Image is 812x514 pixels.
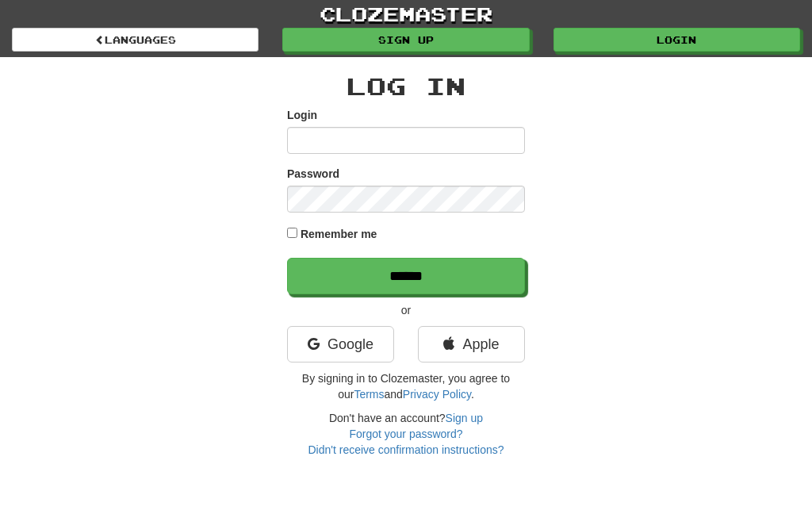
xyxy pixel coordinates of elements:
a: Terms [354,388,384,401]
a: Apple [418,326,525,362]
p: or [287,302,525,318]
a: Login [553,28,800,52]
label: Password [287,166,339,182]
label: Remember me [301,226,377,242]
a: Sign up [446,412,483,424]
label: Login [287,107,317,123]
div: Don't have an account? [287,410,525,458]
a: Privacy Policy [403,388,471,401]
a: Sign up [282,28,529,52]
a: Forgot your password? [349,428,462,440]
a: Google [287,326,394,362]
h2: Log In [287,73,525,99]
p: By signing in to Clozemaster, you agree to our and . [287,370,525,402]
a: Languages [12,28,259,52]
a: Didn't receive confirmation instructions? [308,443,504,456]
